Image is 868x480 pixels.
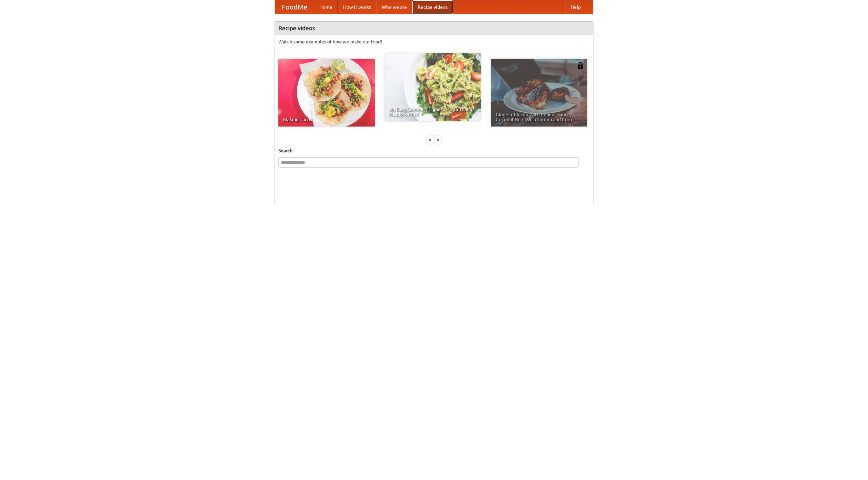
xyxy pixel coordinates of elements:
h5: Search [278,147,590,154]
a: Help [565,0,586,14]
a: An Easy, Summery Tomato Pasta That's Ready for Fall [384,53,481,121]
a: FoodMe [275,0,314,14]
span: Making Tacos [283,117,370,122]
img: 483408.png [577,62,584,69]
span: An Easy, Summery Tomato Pasta That's Ready for Fall [389,107,476,116]
a: How it works [338,0,376,14]
h4: Recipe videos [275,21,593,35]
a: Recipe videos [412,0,453,14]
p: Watch some examples of how we make our food! [278,38,590,45]
a: Making Tacos [278,59,375,127]
div: « [427,135,433,144]
div: » [435,135,441,144]
a: Who we are [376,0,412,14]
a: Home [314,0,338,14]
